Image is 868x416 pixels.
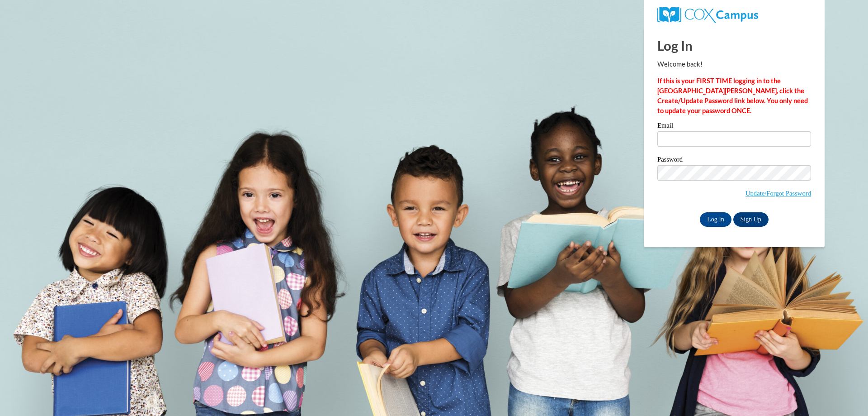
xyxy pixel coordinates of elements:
[657,59,811,69] p: Welcome back!
[657,7,758,23] img: COX Campus
[657,77,808,115] strong: If this is your FIRST TIME logging in to the [GEOGRAPHIC_DATA][PERSON_NAME], click the Create/Upd...
[657,122,811,131] label: Email
[733,212,769,227] a: Sign Up
[657,156,811,165] label: Password
[657,36,811,55] h1: Log In
[700,212,731,227] input: Log In
[745,190,811,197] a: Update/Forgot Password
[657,10,758,18] a: COX Campus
